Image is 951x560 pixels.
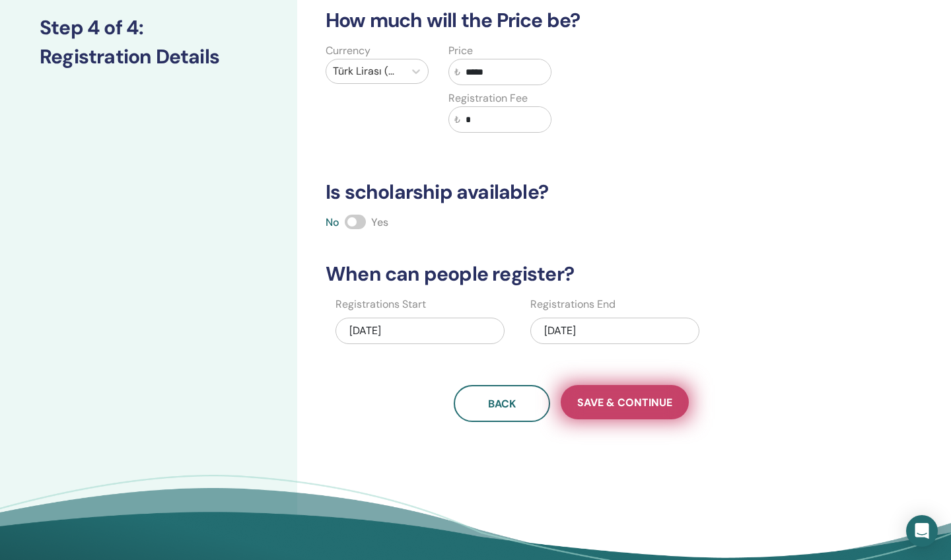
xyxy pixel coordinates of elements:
[454,113,460,127] span: ₺
[530,297,616,312] label: Registrations End
[530,318,699,344] div: [DATE]
[448,43,473,59] label: Price
[561,385,689,419] button: Save & Continue
[335,297,426,312] label: Registrations Start
[454,65,460,79] span: ₺
[318,262,825,286] h3: When can people register?
[488,397,516,411] span: Back
[448,90,528,106] label: Registration Fee
[577,396,672,409] span: Save & Continue
[326,215,339,229] span: No
[335,318,505,344] div: [DATE]
[371,215,388,229] span: Yes
[318,9,825,32] h3: How much will the Price be?
[326,43,370,59] label: Currency
[318,180,825,204] h3: Is scholarship available?
[454,385,550,422] button: Back
[40,16,258,40] h3: Step 4 of 4 :
[40,45,258,69] h3: Registration Details
[906,515,938,547] div: Open Intercom Messenger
